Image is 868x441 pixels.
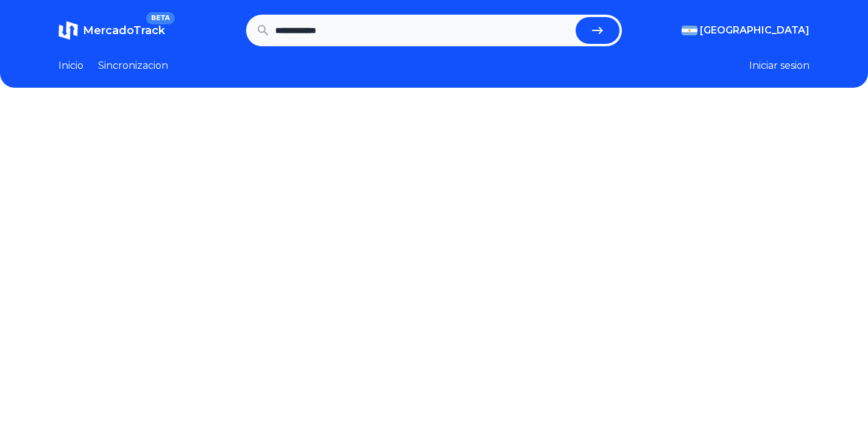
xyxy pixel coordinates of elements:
[700,23,810,38] span: [GEOGRAPHIC_DATA]
[749,58,810,73] button: Iniciar sesion
[682,23,810,38] button: [GEOGRAPHIC_DATA]
[146,12,175,24] span: BETA
[98,58,168,73] a: Sincronizacion
[83,24,165,37] span: MercadoTrack
[682,26,697,35] img: Argentina
[58,58,83,73] a: Inicio
[58,21,165,40] a: MercadoTrackBETA
[58,21,78,40] img: MercadoTrack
